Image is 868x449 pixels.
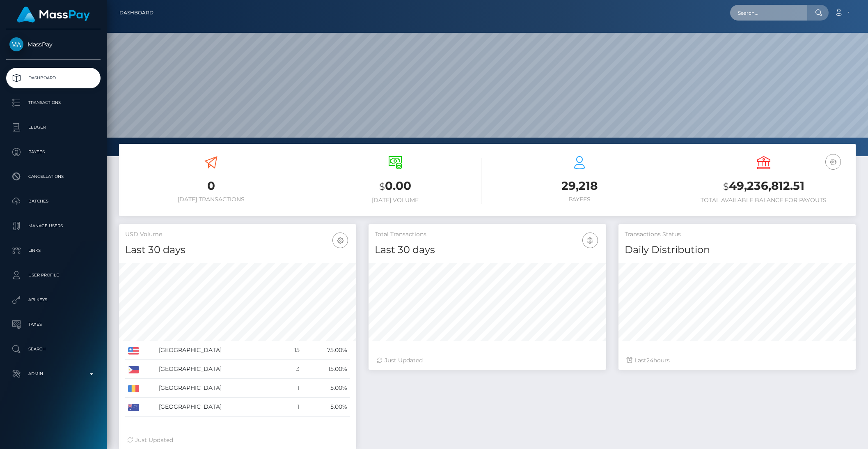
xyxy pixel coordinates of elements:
td: [GEOGRAPHIC_DATA] [156,341,282,360]
p: API Keys [9,294,97,306]
p: Batches [9,195,97,207]
a: Links [6,240,101,261]
span: 24 [646,357,653,364]
a: Search [6,339,101,359]
p: Taxes [9,318,97,331]
td: [GEOGRAPHIC_DATA] [156,360,282,379]
td: 75.00% [302,341,350,360]
small: $ [723,181,729,192]
h3: 49,236,812.51 [678,178,850,195]
a: Batches [6,191,101,212]
h3: 0.00 [309,178,481,195]
a: Cancellations [6,166,101,187]
p: Transactions [9,97,97,109]
div: Just Updated [127,436,348,444]
p: Manage Users [9,220,97,232]
input: Search... [730,5,807,21]
div: Last hours [627,356,847,365]
img: AU.png [128,404,139,411]
p: User Profile [9,269,97,281]
h5: USD Volume [125,230,350,239]
h6: [DATE] Transactions [125,196,297,203]
h6: [DATE] Volume [309,197,481,204]
p: Links [9,244,97,257]
a: Dashboard [119,4,153,21]
a: Payees [6,142,101,162]
a: Dashboard [6,68,101,88]
a: Transactions [6,92,101,113]
td: 1 [282,379,303,398]
img: MassPay [9,37,23,51]
img: US.png [128,347,139,355]
p: Cancellations [9,170,97,183]
p: Search [9,343,97,355]
small: $ [379,181,385,192]
h5: Total Transactions [375,230,600,239]
a: User Profile [6,265,101,286]
td: 5.00% [302,379,350,398]
a: Taxes [6,314,101,335]
h3: 0 [125,178,297,194]
p: Dashboard [9,72,97,84]
h3: 29,218 [494,178,666,194]
a: Admin [6,364,101,384]
td: 3 [282,360,303,379]
a: API Keys [6,290,101,310]
h4: Last 30 days [375,243,600,257]
p: Ledger [9,121,97,134]
a: Manage Users [6,216,101,236]
img: MassPay Logo [17,7,90,23]
h5: Transactions Status [625,230,850,239]
h6: Total Available Balance for Payouts [678,197,850,204]
img: RO.png [128,385,139,392]
span: MassPay [6,41,101,48]
div: Just Updated [377,356,598,365]
td: 15.00% [302,360,350,379]
img: PH.png [128,366,139,373]
h4: Last 30 days [125,243,350,257]
td: 5.00% [302,398,350,417]
a: Ledger [6,117,101,138]
td: [GEOGRAPHIC_DATA] [156,379,282,398]
td: 1 [282,398,303,417]
td: 15 [282,341,303,360]
h6: Payees [494,196,666,203]
h4: Daily Distribution [625,243,850,257]
td: [GEOGRAPHIC_DATA] [156,398,282,417]
p: Admin [9,368,97,380]
p: Payees [9,146,97,158]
